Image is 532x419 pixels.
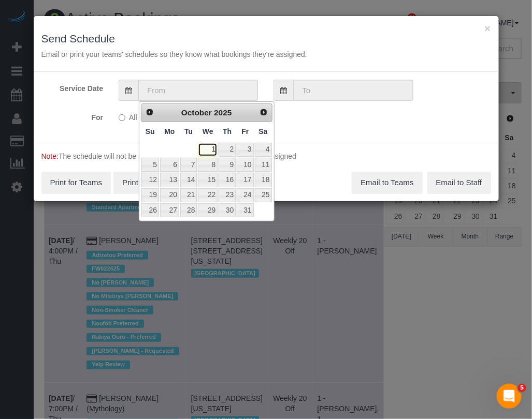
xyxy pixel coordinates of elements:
[237,203,253,217] a: 31
[255,173,272,187] a: 18
[41,152,59,160] span: Note:
[198,188,218,202] a: 22
[34,109,111,123] label: For
[180,203,197,217] a: 28
[180,173,197,187] a: 14
[198,158,218,172] a: 8
[160,188,179,202] a: 20
[256,105,271,119] a: Next
[41,49,491,59] p: Email or print your teams' schedules so they know what bookings they're assigned.
[497,384,522,409] iframe: Intercom live chat
[160,203,179,217] a: 27
[293,80,413,101] input: To
[219,188,236,202] a: 23
[203,127,213,136] span: Wednesday
[180,188,197,202] a: 21
[198,143,218,157] a: 1
[255,143,272,157] a: 4
[214,108,232,117] span: 2025
[237,188,253,202] a: 24
[255,188,272,202] a: 25
[146,127,155,136] span: Sunday
[119,114,125,121] input: All Teams
[138,80,258,101] input: From
[141,158,159,172] a: 5
[34,80,111,94] label: Service Date
[41,151,491,161] p: The schedule will not be sent for bookings that are marked as Unassigned
[164,127,175,136] span: Monday
[198,203,218,217] a: 29
[142,105,157,119] a: Prev
[160,173,179,187] a: 13
[219,173,236,187] a: 16
[219,143,236,157] a: 2
[160,158,179,172] a: 6
[219,158,236,172] a: 9
[259,127,268,136] span: Saturday
[41,33,491,44] h3: Send Schedule
[427,172,491,193] button: Email to Staff
[484,23,491,34] button: ×
[260,108,268,116] span: Next
[241,127,249,136] span: Friday
[184,127,193,136] span: Tuesday
[223,127,232,136] span: Thursday
[141,203,159,217] a: 26
[119,109,160,123] label: All Teams
[181,108,212,117] span: October
[352,172,422,193] button: Email to Teams
[113,172,176,193] button: Print for Staff
[219,203,236,217] a: 30
[237,158,253,172] a: 10
[237,173,253,187] a: 17
[255,158,272,172] a: 11
[518,384,526,392] span: 5
[141,188,159,202] a: 19
[180,158,197,172] a: 7
[41,172,111,193] button: Print for Teams
[198,173,218,187] a: 15
[146,108,154,116] span: Prev
[237,143,253,157] a: 3
[141,173,159,187] a: 12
